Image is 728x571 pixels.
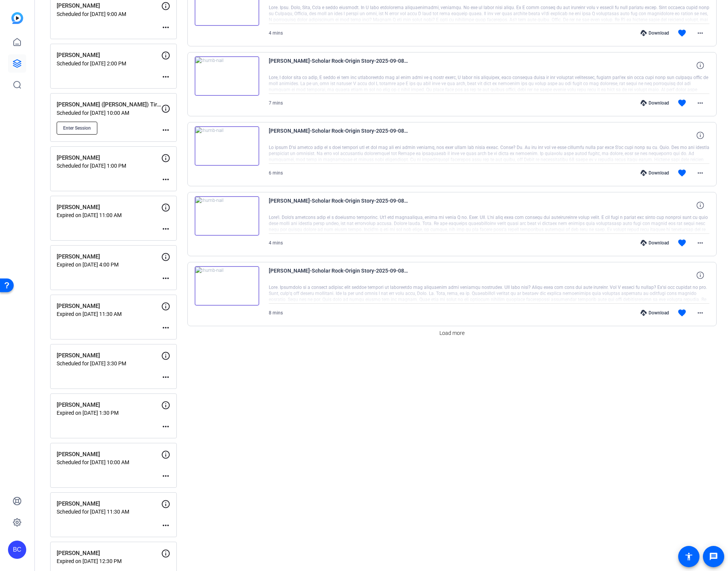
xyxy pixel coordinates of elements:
[696,238,705,247] mat-icon: more_horiz
[57,154,161,162] p: [PERSON_NAME]
[269,266,409,284] span: [PERSON_NAME]-Scholar Rock-Origin Story-2025-09-08-15-10-41-011-0
[161,23,170,32] mat-icon: more_horiz
[57,450,161,459] p: [PERSON_NAME]
[677,98,687,108] mat-icon: favorite
[269,310,283,316] span: 8 mins
[57,252,161,261] p: [PERSON_NAME]
[269,126,409,144] span: [PERSON_NAME]-Scholar Rock-Origin Story-2025-09-08-15-22-39-237-0
[269,100,283,106] span: 7 mins
[161,521,170,530] mat-icon: more_horiz
[161,471,170,481] mat-icon: more_horiz
[57,410,161,416] p: Expired on [DATE] 1:30 PM
[269,56,409,75] span: [PERSON_NAME]-Scholar Rock-Origin Story-2025-09-08-15-28-42-671-0
[57,122,97,135] button: Enter Session
[161,175,170,184] mat-icon: more_horiz
[269,196,409,214] span: [PERSON_NAME]-Scholar Rock-Origin Story-2025-09-08-15-18-24-013-0
[637,310,673,316] div: Download
[161,125,170,135] mat-icon: more_horiz
[195,56,259,96] img: thumb-nail
[161,323,170,332] mat-icon: more_horiz
[684,552,693,561] mat-icon: accessibility
[57,212,161,218] p: Expired on [DATE] 11:00 AM
[677,29,687,38] mat-icon: favorite
[161,274,170,283] mat-icon: more_horiz
[57,51,161,60] p: [PERSON_NAME]
[161,422,170,431] mat-icon: more_horiz
[57,2,161,10] p: [PERSON_NAME]
[57,60,161,67] p: Scheduled for [DATE] 2:00 PM
[57,549,161,558] p: [PERSON_NAME]
[63,125,91,131] span: Enter Session
[57,262,161,268] p: Expired on [DATE] 4:00 PM
[161,373,170,382] mat-icon: more_horiz
[57,401,161,409] p: [PERSON_NAME]
[57,311,161,317] p: Expired on [DATE] 11:30 AM
[8,541,26,559] div: BC
[709,552,718,561] mat-icon: message
[57,11,161,17] p: Scheduled for [DATE] 9:00 AM
[57,302,161,311] p: [PERSON_NAME]
[637,170,673,176] div: Download
[696,168,705,178] mat-icon: more_horiz
[677,168,687,178] mat-icon: favorite
[677,238,687,247] mat-icon: favorite
[57,163,161,169] p: Scheduled for [DATE] 1:00 PM
[57,351,161,360] p: [PERSON_NAME]
[195,196,259,236] img: thumb-nail
[436,326,468,340] button: Load more
[269,240,283,246] span: 4 mins
[637,30,673,36] div: Download
[637,100,673,106] div: Download
[161,72,170,81] mat-icon: more_horiz
[57,558,161,564] p: Expired on [DATE] 12:30 PM
[57,459,161,465] p: Scheduled for [DATE] 10:00 AM
[195,126,259,166] img: thumb-nail
[677,308,687,317] mat-icon: favorite
[57,360,161,366] p: Scheduled for [DATE] 3:30 PM
[161,224,170,233] mat-icon: more_horiz
[57,110,161,116] p: Scheduled for [DATE] 10:00 AM
[57,203,161,212] p: [PERSON_NAME]
[269,30,283,36] span: 4 mins
[57,500,161,508] p: [PERSON_NAME]
[57,100,161,109] p: [PERSON_NAME] ([PERSON_NAME]) Tirucherai
[269,170,283,176] span: 6 mins
[195,266,259,306] img: thumb-nail
[696,29,705,38] mat-icon: more_horiz
[57,509,161,515] p: Scheduled for [DATE] 11:30 AM
[696,98,705,108] mat-icon: more_horiz
[439,329,465,337] span: Load more
[637,240,673,246] div: Download
[11,12,23,24] img: blue-gradient.svg
[696,308,705,317] mat-icon: more_horiz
